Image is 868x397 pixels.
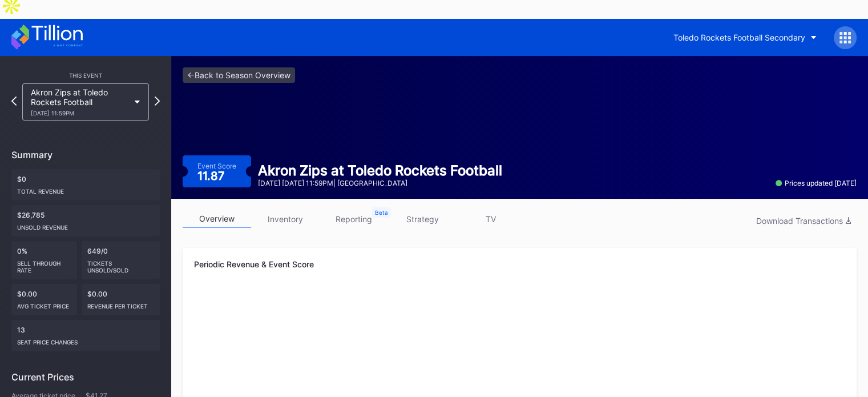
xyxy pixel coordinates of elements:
div: Download Transactions [756,216,851,226]
div: Prices updated [DATE] [776,179,857,187]
div: $0 [11,169,160,200]
div: Periodic Revenue & Event Score [194,259,845,269]
div: $0.00 [82,284,160,315]
div: Unsold Revenue [17,219,154,231]
div: 0% [11,241,77,279]
div: Total Revenue [17,183,154,195]
a: reporting [320,210,388,228]
a: inventory [251,210,320,228]
a: strategy [388,210,457,228]
a: overview [183,210,251,228]
div: Avg ticket price [17,298,71,310]
div: 649/0 [82,241,160,279]
div: Toledo Rockets Football Secondary [673,33,805,42]
div: [DATE] 11:59PM [31,110,129,117]
div: $0.00 [11,284,77,315]
a: TV [457,210,525,228]
div: Sell Through Rate [17,255,71,274]
div: Akron Zips at Toledo Rockets Football [31,87,129,117]
button: Toledo Rockets Football Secondary [665,27,825,48]
div: Current Prices [11,371,160,383]
div: 13 [11,320,160,351]
div: $26,785 [11,205,160,236]
div: Summary [11,149,160,161]
div: Event Score [197,162,236,170]
div: This Event [11,72,160,79]
div: 11.87 [197,170,228,182]
div: [DATE] [DATE] 11:59PM | [GEOGRAPHIC_DATA] [258,179,502,187]
a: <-Back to Season Overview [183,67,295,83]
div: Tickets Unsold/Sold [87,255,155,274]
button: Download Transactions [750,213,857,228]
div: Akron Zips at Toledo Rockets Football [258,162,502,179]
div: seat price changes [17,334,154,346]
div: Revenue per ticket [87,298,155,310]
